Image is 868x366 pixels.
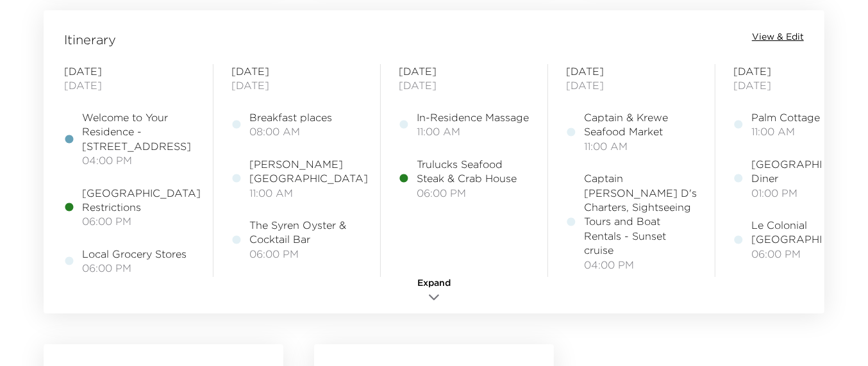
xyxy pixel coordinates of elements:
span: [PERSON_NAME][GEOGRAPHIC_DATA] [249,157,368,186]
span: [DATE] [399,64,530,78]
span: 11:00 AM [249,186,368,200]
span: 06:00 PM [82,261,187,275]
span: [DATE] [733,78,864,92]
span: 11:00 AM [751,124,820,138]
span: [DATE] [231,78,362,92]
span: [DATE] [64,64,195,78]
span: 04:00 PM [82,153,195,167]
span: [DATE] [566,64,697,78]
span: [DATE] [64,78,195,92]
span: In-Residence Massage [417,110,529,124]
button: View & Edit [752,31,804,44]
span: The Syren Oyster & Cocktail Bar [249,218,362,247]
span: [DATE] [733,64,864,78]
span: Captain [PERSON_NAME] D's Charters, Sightseeing Tours and Boat Rentals - Sunset cruise [584,171,697,257]
span: Trulucks Seafood Steak & Crab House [417,157,530,186]
span: 06:00 PM [417,186,530,200]
span: Breakfast places [249,110,332,124]
span: Itinerary [64,31,116,49]
span: Expand [417,277,451,290]
span: 06:00 PM [249,247,362,261]
span: 06:00 PM [82,214,201,228]
span: Welcome to Your Residence - [STREET_ADDRESS] [82,110,195,153]
span: Local Grocery Stores [82,247,187,261]
span: [DATE] [566,78,697,92]
span: 11:00 AM [417,124,529,138]
span: [DATE] [231,64,362,78]
span: Palm Cottage [751,110,820,124]
span: 04:00 PM [584,258,697,272]
span: [GEOGRAPHIC_DATA] Restrictions [82,186,201,215]
span: 11:00 AM [584,139,697,153]
span: [DATE] [399,78,530,92]
span: 08:00 AM [249,124,332,138]
span: Captain & Krewe Seafood Market [584,110,697,139]
button: Expand [402,277,466,307]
